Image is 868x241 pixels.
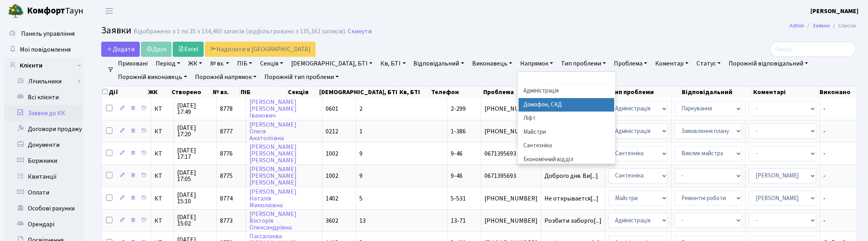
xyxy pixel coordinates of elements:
[4,105,83,121] a: Заявки до КК
[544,216,602,225] span: Розбити заборго[...]
[517,57,556,70] a: Напрямок
[725,57,811,70] a: Порожній відповідальний
[4,201,83,216] a: Особові рахунки
[185,57,205,70] a: ЖК
[4,89,83,105] a: Всі клієнти
[154,173,170,179] span: КТ
[451,104,466,113] span: 2-299
[399,87,430,98] th: Кв, БТІ
[319,87,399,98] th: [DEMOGRAPHIC_DATA], БТІ
[348,28,372,35] a: Скинути
[484,106,538,112] span: [PHONE_NUMBER]
[154,150,170,157] span: КТ
[234,57,255,70] a: ПІБ
[220,194,233,203] span: 8774
[326,172,338,180] span: 1002
[21,29,75,38] span: Панель управління
[610,87,681,98] th: Тип проблеми
[469,57,515,70] a: Виконавець
[99,4,119,17] button: Переключити навігацію
[789,21,804,30] a: Admin
[359,172,363,180] span: 9
[752,87,819,98] th: Коментарі
[177,125,213,137] span: [DATE] 17:20
[652,57,692,70] a: Коментар
[451,194,466,203] span: 5-531
[147,87,171,98] th: ЖК
[288,57,376,70] a: [DEMOGRAPHIC_DATA], БТІ
[359,127,363,136] span: 1
[101,23,131,37] span: Заявки
[220,127,233,136] span: 8777
[133,28,346,35] div: Відображено з 1 по 25 з 134,460 записів (відфільтровано з 135,162 записів).
[544,172,598,180] span: Доброго дня. Ви[...]
[152,57,183,70] a: Період
[484,195,538,202] span: [PHONE_NUMBER]
[359,194,363,203] span: 5
[359,216,366,225] span: 13
[207,57,232,70] a: № вх.
[326,216,338,225] span: 3602
[519,125,615,139] li: Майстри
[192,70,260,84] a: Порожній напрямок
[326,149,338,158] span: 1002
[4,153,83,169] a: Боржники
[4,26,83,42] a: Панель управління
[482,87,548,98] th: Проблема
[261,70,342,84] a: Порожній тип проблеми
[240,87,287,98] th: ПІБ
[8,3,24,19] img: logo.png
[484,128,538,135] span: [PHONE_NUMBER]
[681,87,752,98] th: Відповідальний
[20,45,71,54] span: Мої повідомлення
[154,195,170,202] span: КТ
[27,4,83,18] span: Таун
[359,149,363,158] span: 9
[4,42,83,58] a: Мої повідомлення
[101,42,140,57] a: Додати
[544,194,598,203] span: Не открывается[...]
[287,87,318,98] th: Секція
[177,170,213,182] span: [DATE] 17:05
[171,87,212,98] th: Створено
[519,98,615,112] li: Домофон, СКД
[4,185,83,201] a: Оплати
[4,58,83,73] a: Клієнти
[177,102,213,115] span: [DATE] 17:49
[249,98,297,120] a: [PERSON_NAME][PERSON_NAME]Іванович
[810,6,858,16] a: [PERSON_NAME]
[249,120,297,143] a: [PERSON_NAME]ОлесяАнатоліївна
[154,106,170,112] span: КТ
[484,218,538,224] span: [PHONE_NUMBER]
[519,84,615,98] li: Адміністрація
[326,127,338,136] span: 0212
[611,57,650,70] a: Проблема
[451,216,466,225] span: 13-71
[484,150,538,157] span: 0671395693
[115,70,190,84] a: Порожній виконавець
[212,87,240,98] th: № вх.
[411,57,467,70] a: Відповідальний
[326,104,338,113] span: 0601
[777,17,868,34] nav: breadcrumb
[249,165,297,187] a: [PERSON_NAME][PERSON_NAME][PERSON_NAME]
[249,187,297,210] a: [PERSON_NAME]НаталіяМиколаївна
[115,57,151,70] a: Приховані
[484,173,538,179] span: 0671395693
[257,57,286,70] a: Секція
[326,194,338,203] span: 1402
[220,216,233,225] span: 8773
[377,57,409,70] a: Кв, БТІ
[430,87,482,98] th: Телефон
[830,21,856,30] li: Список
[27,4,65,17] b: Комфорт
[173,42,204,57] a: Excel
[558,57,609,70] a: Тип проблеми
[4,169,83,185] a: Квитанції
[451,127,466,136] span: 1-386
[154,128,170,135] span: КТ
[519,153,615,167] li: Економічний відділ
[693,57,724,70] a: Статус
[770,42,856,57] input: Пошук...
[177,214,213,227] span: [DATE] 15:02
